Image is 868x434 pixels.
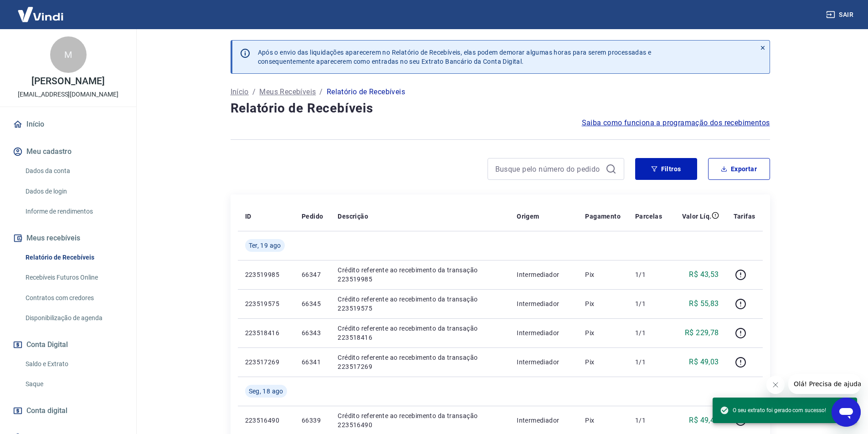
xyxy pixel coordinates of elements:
[635,299,662,308] p: 1/1
[302,328,323,337] p: 66343
[11,142,125,162] button: Meu cadastro
[585,299,621,308] p: Pix
[245,416,287,425] p: 223516490
[635,357,662,367] p: 1/1
[22,309,125,327] a: Disponibilização de agenda
[585,416,621,425] p: Pix
[585,328,621,337] p: Pix
[338,324,502,342] p: Crédito referente ao recebimento da transação 223518416
[22,202,125,221] a: Informe de rendimentos
[689,269,719,280] p: R$ 43,53
[22,268,125,287] a: Recebíveis Futuros Online
[259,87,316,97] a: Meus Recebíveis
[11,228,125,248] button: Meus recebíveis
[245,270,287,279] p: 223519985
[635,212,662,221] p: Parcelas
[517,357,570,367] p: Intermediador
[252,87,256,97] p: /
[249,241,281,250] span: Ter, 19 ago
[22,289,125,307] a: Contratos com credores
[50,36,87,73] div: M
[245,299,287,308] p: 223519575
[708,158,770,180] button: Exportar
[689,298,719,309] p: R$ 55,83
[249,387,283,396] span: Seg, 18 ago
[11,114,125,134] a: Início
[585,357,621,367] p: Pix
[319,87,323,97] p: /
[720,406,826,415] span: O seu extrato foi gerado com sucesso!
[517,416,570,425] p: Intermediador
[585,270,621,279] p: Pix
[685,327,719,338] p: R$ 229,78
[766,376,785,394] iframe: Fechar mensagem
[682,212,712,221] p: Valor Líq.
[22,162,125,180] a: Dados da conta
[585,212,621,221] p: Pagamento
[517,328,570,337] p: Intermediador
[302,212,323,221] p: Pedido
[302,416,323,425] p: 66339
[824,6,857,23] button: Sair
[245,357,287,367] p: 223517269
[338,353,502,371] p: Crédito referente ao recebimento da transação 223517269
[245,212,252,221] p: ID
[22,182,125,201] a: Dados de login
[11,0,70,28] img: Vindi
[788,374,861,394] iframe: Mensagem da empresa
[689,415,719,426] p: R$ 49,42
[635,158,697,180] button: Filtros
[245,328,287,337] p: 223518416
[231,99,770,117] h4: Relatório de Recebíveis
[338,411,502,429] p: Crédito referente ao recebimento da transação 223516490
[258,48,652,66] p: Após o envio das liquidações aparecerem no Relatório de Recebíveis, elas podem demorar algumas ho...
[517,270,570,279] p: Intermediador
[11,401,125,421] a: Conta digital
[635,416,662,425] p: 1/1
[22,375,125,393] a: Saque
[338,212,368,221] p: Descrição
[495,162,602,176] input: Busque pelo número do pedido
[231,87,249,97] a: Início
[734,212,755,221] p: Tarifas
[338,295,502,313] p: Crédito referente ao recebimento da transação 223519575
[635,328,662,337] p: 1/1
[635,270,662,279] p: 1/1
[517,299,570,308] p: Intermediador
[302,270,323,279] p: 66347
[22,355,125,373] a: Saldo e Extrato
[689,357,719,368] p: R$ 49,03
[517,212,539,221] p: Origem
[5,6,77,14] span: Olá! Precisa de ajuda?
[302,299,323,308] p: 66345
[11,335,125,355] button: Conta Digital
[18,90,118,99] p: [EMAIL_ADDRESS][DOMAIN_NAME]
[832,398,861,427] iframe: Botão para abrir a janela de mensagens
[582,117,770,128] a: Saiba como funciona a programação dos recebimentos
[31,77,104,86] p: [PERSON_NAME]
[26,404,67,417] span: Conta digital
[302,357,323,367] p: 66341
[327,87,405,97] p: Relatório de Recebíveis
[338,266,502,284] p: Crédito referente ao recebimento da transação 223519985
[22,248,125,267] a: Relatório de Recebíveis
